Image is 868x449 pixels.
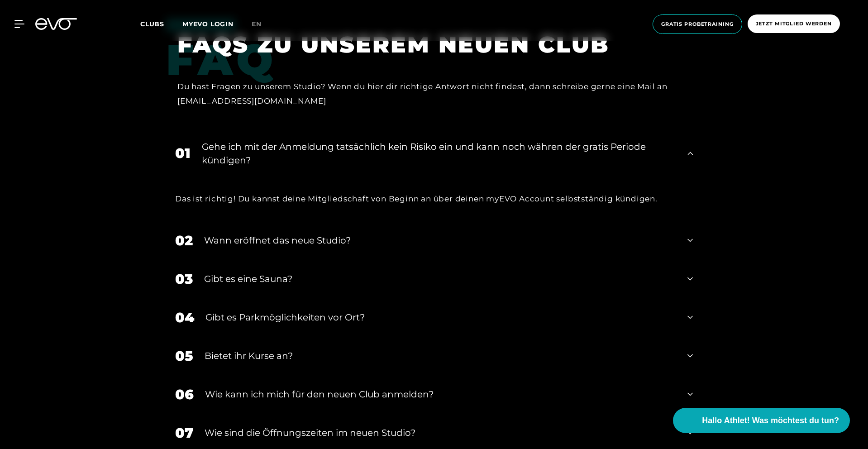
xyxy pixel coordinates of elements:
[252,19,272,29] a: en
[252,20,262,28] span: en
[205,387,676,401] div: Wie kann ich mich für den neuen Club anmelden?
[205,310,676,324] div: Gibt es Parkmöglichkeiten vor Ort?
[756,20,832,28] span: Jetzt Mitglied werden
[650,14,745,34] a: Gratis Probetraining
[175,230,193,251] div: 02
[205,426,676,439] div: ​Wie sind die Öffnungszeiten im neuen Studio?
[175,384,194,405] div: 06
[204,234,676,247] div: Wann eröffnet das neue Studio?
[202,140,676,167] div: Gehe ich mit der Anmeldung tatsächlich kein Risiko ein und kann noch währen der gratis Periode kü...
[702,415,839,427] span: Hallo Athlet! Was möchtest du tun?
[673,408,850,433] button: Hallo Athlet! Was möchtest du tun?
[140,19,182,28] a: Clubs
[204,272,676,286] div: Gibt es eine Sauna?
[175,191,693,206] div: Das ist richtig! Du kannst deine Mitgliedschaft von Beginn an über deinen myEVO Account selbststä...
[661,20,734,28] span: Gratis Probetraining
[175,269,193,289] div: 03
[140,20,164,28] span: Clubs
[205,349,676,363] div: Bietet ihr Kurse an?
[177,79,679,109] div: Du hast Fragen zu unserem Studio? Wenn du hier dir richtige Antwort nicht findest, dann schreibe ...
[182,20,234,28] a: MYEVO LOGIN
[175,423,193,443] div: 07
[175,307,194,328] div: 04
[745,14,843,34] a: Jetzt Mitglied werden
[175,346,193,366] div: 05
[175,143,191,163] div: 01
